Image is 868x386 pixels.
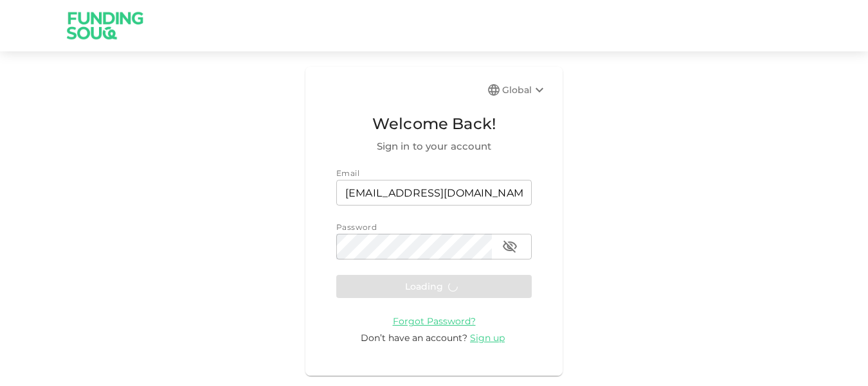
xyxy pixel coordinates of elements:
[336,112,532,136] span: Welcome Back!
[393,315,476,327] span: Forgot Password?
[361,332,467,344] span: Don’t have an account?
[336,234,492,259] input: password
[393,315,476,327] a: Forgot Password?
[502,82,547,98] div: Global
[336,139,532,154] span: Sign in to your account
[336,180,532,206] input: email
[336,168,359,178] span: Email
[336,222,377,232] span: Password
[470,332,505,344] span: Sign up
